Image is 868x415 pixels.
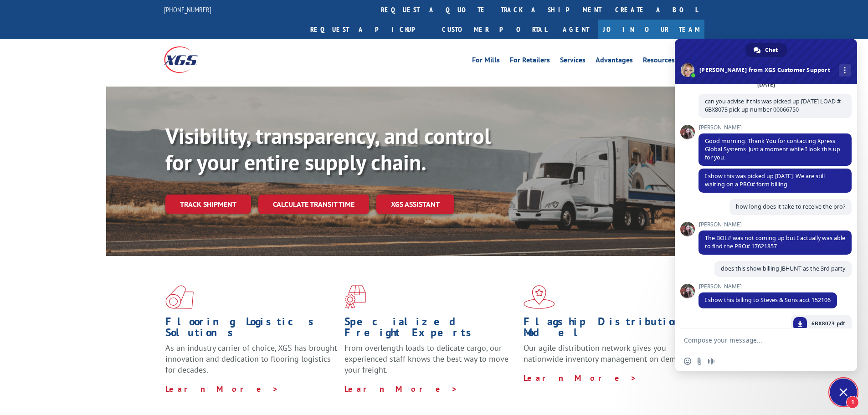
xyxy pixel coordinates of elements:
[745,43,787,57] div: Chat
[757,82,775,87] div: [DATE]
[344,343,517,383] p: From overlength loads to delicate cargo, our experienced staff knows the best way to move your fr...
[303,20,435,39] a: Request a pickup
[165,195,251,214] a: Track shipment
[708,358,715,365] span: Audio message
[165,343,337,375] span: As an industry carrier of choice, XGS has brought innovation and dedication to flooring logistics...
[839,64,851,77] div: More channels
[165,384,279,394] a: Learn More >
[705,234,845,250] span: The BOL# was not coming up but I actually was able to find the PRO# 17621857.
[165,316,338,343] h1: Flooring Logistics Solutions
[736,203,845,210] span: how long does it take to receive the pro?
[524,285,555,309] img: xgs-icon-flagship-distribution-model-red
[699,283,837,290] span: [PERSON_NAME]
[696,358,703,365] span: Send a file
[643,56,675,67] a: Resources
[344,285,366,309] img: xgs-icon-focused-on-flooring-red
[524,316,696,343] h1: Flagship Distribution Model
[699,124,852,131] span: [PERSON_NAME]
[705,296,831,304] span: I show this billing to Steves & Sons acct 152106
[435,20,554,39] a: Customer Portal
[812,319,845,328] span: 6BX8073.pdf
[846,396,859,409] span: 1
[344,316,517,343] h1: Specialized Freight Experts
[510,56,550,67] a: For Retailers
[830,379,857,406] div: Close chat
[560,56,586,67] a: Services
[524,373,637,383] a: Learn More >
[344,384,458,394] a: Learn More >
[699,221,852,228] span: [PERSON_NAME]
[765,43,778,57] span: Chat
[376,195,454,214] a: XGS ASSISTANT
[596,56,633,67] a: Advantages
[165,285,194,309] img: xgs-icon-total-supply-chain-intelligence-red
[721,265,845,272] span: does this show billing JBHUNT as the 3rd party
[524,343,691,364] span: Our agile distribution network gives you nationwide inventory management on demand.
[705,97,841,113] span: can you advise if this was picked up [DATE] LOAD # 6BX8073 pick up number 00066750
[684,336,828,344] textarea: Compose your message...
[705,172,825,188] span: I show this was picked up [DATE]. We are still waiting on a PRO# form billing
[705,137,840,161] span: Good morning. Thank You for contacting Xpress Global Systems. Just a moment while I look this up ...
[164,5,211,14] a: [PHONE_NUMBER]
[554,20,598,39] a: Agent
[165,122,491,176] b: Visibility, transparency, and control for your entire supply chain.
[684,358,691,365] span: Insert an emoji
[598,20,704,39] a: Join Our Team
[472,56,500,67] a: For Mills
[258,195,369,214] a: Calculate transit time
